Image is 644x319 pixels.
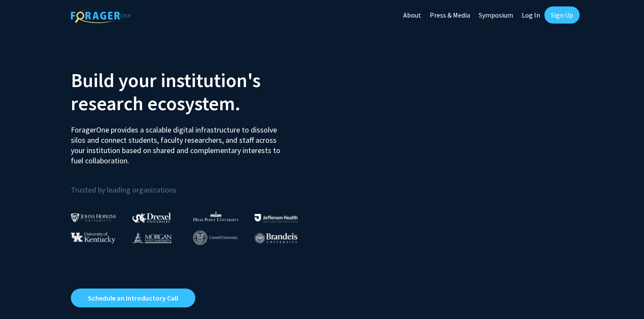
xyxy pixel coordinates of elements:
img: Thomas Jefferson University [255,214,298,222]
img: Cornell University [193,231,238,245]
p: Trusted by leading organizations [71,173,316,196]
img: ForagerOne Logo [71,8,131,23]
img: Brandeis University [255,233,298,244]
a: Opens in a new tab [71,289,195,307]
img: Morgan State University [132,232,172,243]
img: High Point University [193,211,239,221]
h2: Build your institution's research ecosystem. [71,69,316,115]
a: Sign Up [544,6,580,24]
img: Johns Hopkins University [71,213,116,222]
img: University of Kentucky [71,232,115,244]
p: ForagerOne provides a scalable digital infrastructure to dissolve silos and connect students, fac... [71,118,286,166]
img: Drexel University [132,213,171,223]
